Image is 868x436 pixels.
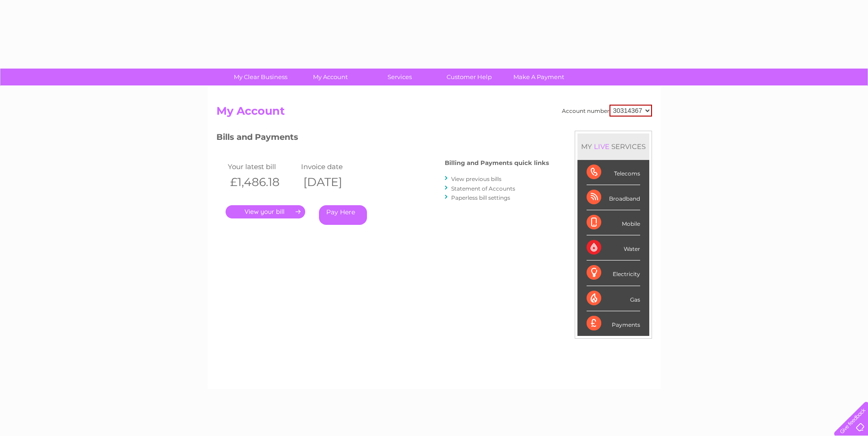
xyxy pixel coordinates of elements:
a: Make A Payment [501,69,577,85]
div: Mobile [587,210,640,235]
a: Services [362,69,437,85]
td: Your latest bill [226,160,299,173]
a: . [226,205,305,218]
div: Water [587,235,640,261]
div: MY SERVICES [577,133,649,160]
a: My Clear Business [223,69,298,85]
a: Customer Help [431,69,507,85]
a: Pay Here [319,205,367,225]
div: LIVE [592,142,611,151]
div: Telecoms [587,160,640,185]
a: Statement of Accounts [451,185,515,192]
th: £1,486.18 [226,173,299,191]
h4: Billing and Payments quick links [445,160,549,166]
a: View previous bills [451,175,501,182]
a: My Account [292,69,368,85]
div: Gas [587,286,640,311]
div: Payments [587,311,640,336]
div: Account number [562,105,652,117]
div: Broadband [587,185,640,210]
h2: My Account [216,105,652,122]
a: Paperless bill settings [451,194,510,201]
th: [DATE] [299,173,372,191]
td: Invoice date [299,160,372,173]
h3: Bills and Payments [216,131,549,147]
div: Electricity [587,261,640,286]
